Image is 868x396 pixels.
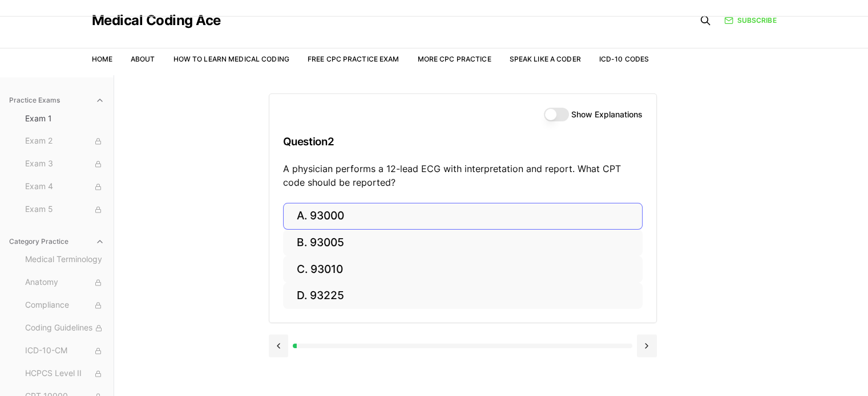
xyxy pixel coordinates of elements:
[25,322,104,334] span: Coding Guidelines
[25,345,104,357] span: ICD-10-CM
[21,178,109,196] button: Exam 4
[25,158,104,170] span: Exam 3
[283,203,643,230] button: A. 93000
[92,55,112,63] a: Home
[173,55,289,63] a: How to Learn Medical Coding
[510,55,581,63] a: Speak Like a Coder
[571,111,643,119] label: Show Explanations
[25,254,104,266] span: Medical Terminology
[25,113,104,124] span: Exam 1
[25,135,104,148] span: Exam 2
[25,276,104,289] span: Anatomy
[417,55,491,63] a: More CPC Practice
[25,299,104,312] span: Compliance
[21,132,109,150] button: Exam 2
[21,319,109,337] button: Coding Guidelines
[283,256,643,283] button: C. 93010
[21,201,109,219] button: Exam 5
[724,15,776,26] a: Subscribe
[92,14,221,27] a: Medical Coding Ace
[283,283,643,309] button: D. 93225
[308,55,399,63] a: Free CPC Practice Exam
[21,296,109,315] button: Compliance
[21,342,109,360] button: ICD-10-CM
[131,55,155,63] a: About
[5,232,109,251] button: Category Practice
[25,203,104,216] span: Exam 5
[599,55,649,63] a: ICD-10 Codes
[283,162,643,189] p: A physician performs a 12-lead ECG with interpretation and report. What CPT code should be reported?
[283,230,643,256] button: B. 93005
[21,251,109,269] button: Medical Terminology
[21,365,109,383] button: HCPCS Level II
[21,109,109,128] button: Exam 1
[21,273,109,292] button: Anatomy
[283,125,643,158] h3: Question 2
[5,91,109,109] button: Practice Exams
[25,181,104,193] span: Exam 4
[21,155,109,173] button: Exam 3
[25,368,104,380] span: HCPCS Level II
